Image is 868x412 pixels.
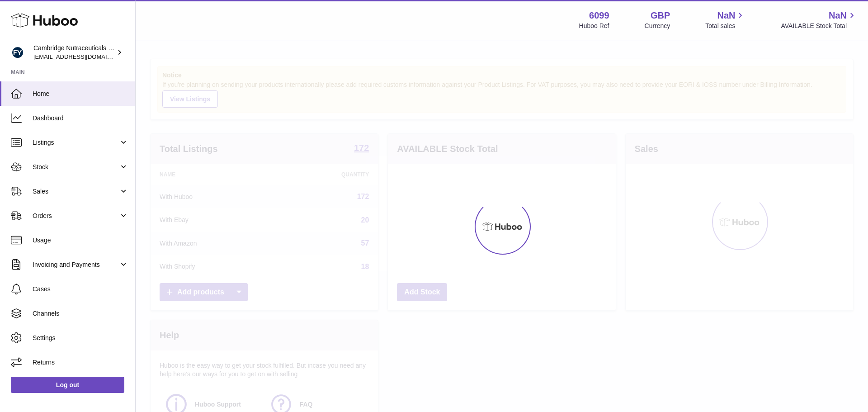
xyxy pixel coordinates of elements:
[33,163,119,171] span: Stock
[33,187,119,196] span: Sales
[33,212,119,220] span: Orders
[11,377,124,393] a: Log out
[579,22,609,30] div: Huboo Ref
[717,9,735,22] span: NaN
[651,9,670,22] strong: GBP
[33,236,128,245] span: Usage
[33,285,128,294] span: Cases
[33,90,128,98] span: Home
[705,9,745,30] a: NaN Total sales
[33,114,128,123] span: Dashboard
[33,358,128,367] span: Returns
[645,22,670,30] div: Currency
[33,138,119,147] span: Listings
[33,309,128,318] span: Channels
[33,44,115,61] div: Cambridge Nutraceuticals Ltd
[781,9,857,30] a: NaN AVAILABLE Stock Total
[589,9,609,22] strong: 6099
[11,46,24,59] img: huboo@camnutra.com
[33,334,128,342] span: Settings
[33,260,119,269] span: Invoicing and Payments
[781,22,857,30] span: AVAILABLE Stock Total
[829,9,847,22] span: NaN
[705,22,745,30] span: Total sales
[33,53,133,60] span: [EMAIL_ADDRESS][DOMAIN_NAME]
